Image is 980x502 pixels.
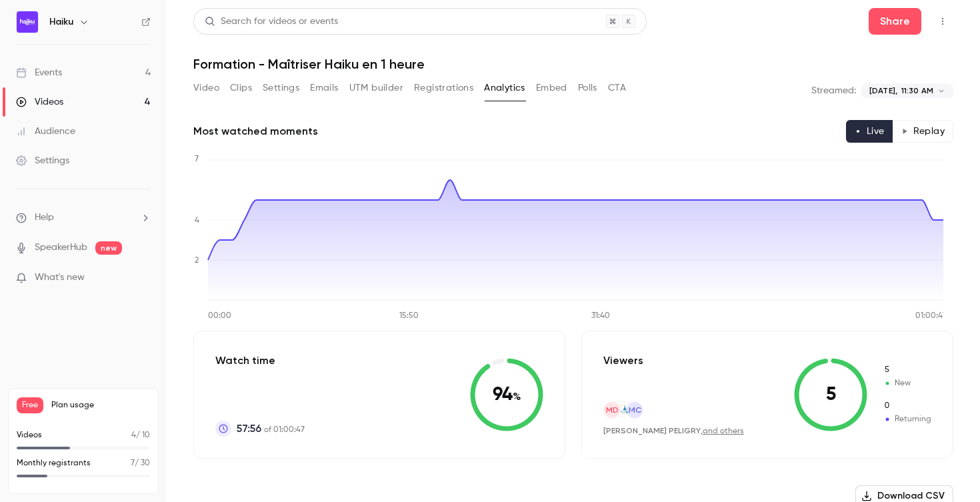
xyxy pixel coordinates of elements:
[17,11,38,33] img: Haiku
[846,120,893,143] button: Live
[915,312,947,320] tspan: 01:00:47
[193,77,219,99] button: Video
[932,11,953,32] button: Top Bar Actions
[237,421,305,437] p: of 01:00:47
[16,66,62,79] div: Events
[603,426,701,435] span: [PERSON_NAME] PELIGRY
[901,85,933,97] span: 11:30 AM
[536,77,567,99] button: Embed
[17,397,43,413] span: Free
[131,431,136,439] span: 4
[17,429,42,441] p: Videos
[608,77,626,99] button: CTA
[131,459,135,467] span: 7
[893,120,953,143] button: Replay
[883,413,931,425] span: Returning
[603,353,643,369] p: Viewers
[131,457,150,469] p: / 30
[591,312,610,320] tspan: 31:40
[606,404,619,416] span: MD
[195,217,199,225] tspan: 4
[230,77,252,99] button: Clips
[629,404,641,416] span: MC
[16,154,69,167] div: Settings
[237,421,261,437] span: 57:56
[35,241,87,255] a: SpeakerHub
[193,56,953,72] h1: Formation - Maîtriser Haiku en 1 heure
[616,402,631,417] img: allaire.fr
[49,15,73,29] h6: Haiku
[603,425,744,437] div: ,
[131,429,150,441] p: / 10
[215,353,305,369] p: Watch time
[883,400,931,412] span: Returning
[95,241,122,255] span: new
[484,77,525,99] button: Analytics
[703,427,744,435] a: and others
[16,125,75,138] div: Audience
[195,257,199,265] tspan: 2
[578,77,597,99] button: Polls
[16,95,63,109] div: Videos
[17,457,91,469] p: Monthly registrants
[310,77,338,99] button: Emails
[811,84,856,97] p: Streamed:
[51,400,150,411] span: Plan usage
[193,123,318,139] h2: Most watched moments
[135,272,151,284] iframe: Noticeable Trigger
[869,8,921,35] button: Share
[205,15,338,29] div: Search for videos or events
[263,77,299,99] button: Settings
[883,364,931,376] span: New
[883,377,931,389] span: New
[35,211,54,225] span: Help
[349,77,403,99] button: UTM builder
[35,271,85,285] span: What's new
[869,85,897,97] span: [DATE],
[16,211,151,225] li: help-dropdown-opener
[208,312,231,320] tspan: 00:00
[195,155,199,163] tspan: 7
[399,312,419,320] tspan: 15:50
[414,77,473,99] button: Registrations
